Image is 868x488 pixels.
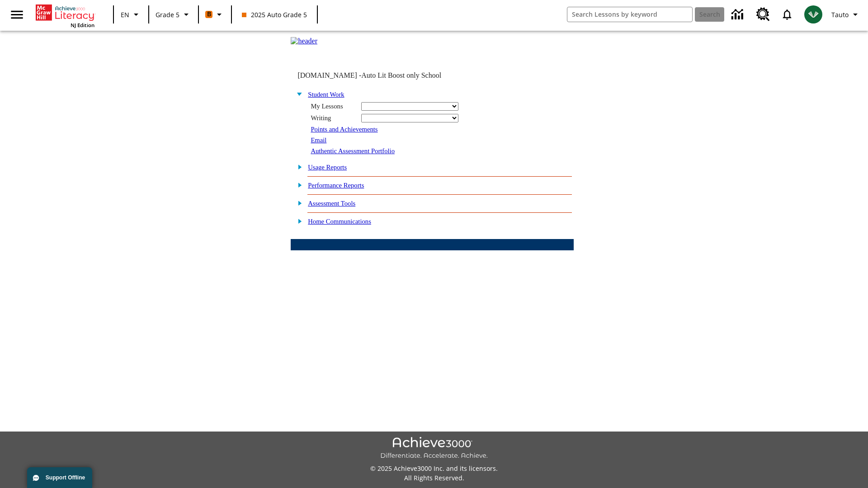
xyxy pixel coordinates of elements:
nobr: Auto Lit Boost only School [361,71,441,79]
span: B [207,9,211,20]
a: Authentic Assessment Portfolio [311,147,395,155]
span: 2025 Auto Grade 5 [242,10,307,19]
button: Profile/Settings [828,6,864,23]
div: My Lessons [311,103,356,110]
img: plus.gif [293,199,302,207]
a: Email [311,136,326,144]
a: Home Communications [308,218,371,225]
a: Data Center [726,2,751,27]
a: Usage Reports [308,164,347,171]
img: minus.gif [293,90,302,98]
span: Grade 5 [156,10,179,19]
span: NJ Edition [71,22,94,28]
button: Select a new avatar [799,3,828,26]
input: search field [567,7,692,22]
span: Support Offline [46,474,85,481]
td: [DOMAIN_NAME] - [297,71,464,80]
a: Assessment Tools [308,200,355,207]
a: Student Work [308,91,344,98]
div: Writing [311,114,356,122]
span: EN [121,10,129,19]
img: Achieve3000 Differentiate Accelerate Achieve [380,437,488,460]
div: Home [36,3,94,28]
button: Support Offline [27,467,92,488]
a: Resource Center, Will open in new tab [751,2,775,27]
a: Points and Achievements [311,126,377,133]
img: plus.gif [293,163,302,171]
img: avatar image [804,5,822,23]
img: plus.gif [293,181,302,189]
img: header [291,37,317,45]
a: Notifications [775,3,799,26]
img: plus.gif [293,217,302,225]
span: Tauto [831,10,849,19]
button: Boost Class color is orange. Change class color [202,6,228,23]
button: Language: EN, Select a language [117,6,146,23]
button: Grade: Grade 5, Select a grade [152,6,195,23]
button: Open side menu [4,1,30,28]
a: Performance Reports [308,182,364,189]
